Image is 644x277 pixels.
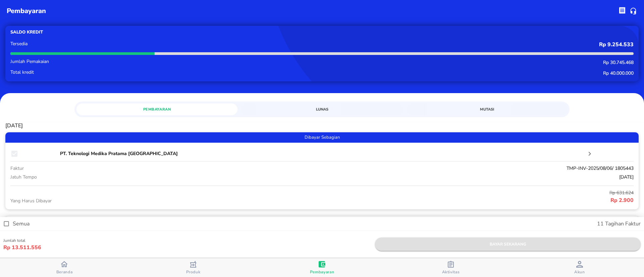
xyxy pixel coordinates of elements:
p: jatuh tempo [10,174,270,181]
span: Pembayaran [80,106,233,113]
p: TMP-INV-2025/08/06/ 1805443 [270,165,634,172]
div: simple tabs [74,101,570,115]
p: Jumlah Pemakaian [10,59,270,64]
p: pembayaran [7,6,46,16]
p: Rp 631.624 [322,189,634,196]
span: Pembayaran [310,269,334,275]
p: Rp 30.745.468 [270,59,634,66]
p: Total kredit [10,70,270,75]
p: Rp 2.900 [322,196,634,204]
span: Lunas [246,106,398,113]
p: [DATE] [5,123,639,129]
p: Yang Harus Dibayar [10,197,322,204]
span: Akun [574,269,585,275]
span: Produk [186,269,201,275]
p: Jumlah total [3,237,375,244]
span: Dibayar Sebagian [5,134,639,141]
p: Semua [13,220,30,228]
span: Mutasi [411,106,563,113]
button: Pembayaran [258,258,386,277]
p: faktur [10,165,270,172]
span: Aktivitas [442,269,460,275]
p: PT. Teknologi Medika Pratama [GEOGRAPHIC_DATA] [60,150,586,157]
span: Beranda [56,269,73,275]
button: Produk [129,258,258,277]
button: Aktivitas [386,258,515,277]
p: 11 Tagihan Faktur [320,220,641,228]
button: bayar sekarang [375,237,641,251]
p: Rp 9.254.533 [270,42,634,48]
a: Pembayaran [76,103,237,115]
p: Saldo kredit [10,29,322,36]
a: Lunas [241,103,402,115]
span: bayar sekarang [380,241,635,248]
p: Tersedia [10,42,270,46]
a: Mutasi [407,103,568,115]
p: [DATE] [270,174,634,181]
p: Rp 13.511.556 [3,244,375,252]
p: Rp 40.000.000 [270,70,634,76]
button: Akun [515,258,644,277]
